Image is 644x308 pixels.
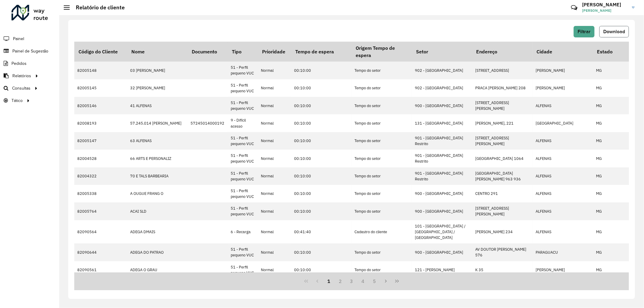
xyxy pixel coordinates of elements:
[291,150,351,167] td: 00:10:00
[533,132,593,150] td: ALFENAS
[335,275,346,287] button: 2
[412,114,472,132] td: 131 - [GEOGRAPHIC_DATA]
[351,42,412,62] th: Origem Tempo de espera
[258,97,291,114] td: Normal
[472,185,533,202] td: CENTRO 291
[323,275,335,287] button: 1
[258,261,291,279] td: Normal
[357,275,369,287] button: 4
[351,167,412,185] td: Tempo do setor
[412,132,472,150] td: 901 - [GEOGRAPHIC_DATA] Restrito
[412,150,472,167] td: 901 - [GEOGRAPHIC_DATA] Restrito
[258,150,291,167] td: Normal
[603,29,625,34] span: Download
[74,243,127,261] td: 82090644
[472,62,533,79] td: [STREET_ADDRESS]
[291,42,351,62] th: Tempo de espera
[472,132,533,150] td: [STREET_ADDRESS][PERSON_NAME]
[391,275,403,287] button: Last Page
[351,97,412,114] td: Tempo do setor
[127,167,187,185] td: 70 E TALS BARBEARIA
[127,150,187,167] td: 66 ARTS E PERSONALIZ
[74,42,127,62] th: Código do Cliente
[228,150,258,167] td: 51 - Perfil pequeno VUC
[228,132,258,150] td: 51 - Perfil pequeno VUC
[472,150,533,167] td: [GEOGRAPHIC_DATA] 1064
[351,150,412,167] td: Tempo do setor
[412,97,472,114] td: 900 - [GEOGRAPHIC_DATA]
[228,114,258,132] td: 9 - Difícil acesso
[291,132,351,150] td: 00:10:00
[533,97,593,114] td: ALFENAS
[599,26,629,37] button: Download
[412,185,472,202] td: 900 - [GEOGRAPHIC_DATA]
[127,62,187,79] td: 03 [PERSON_NAME]
[258,185,291,202] td: Normal
[412,261,472,279] td: 121 - [PERSON_NAME]
[74,97,127,114] td: 82005146
[351,114,412,132] td: Tempo do setor
[74,167,127,185] td: 82004322
[472,220,533,244] td: [PERSON_NAME] 234
[472,114,533,132] td: [PERSON_NAME], 221
[351,220,412,244] td: Cadastro do cliente
[258,62,291,79] td: Normal
[351,261,412,279] td: Tempo do setor
[291,243,351,261] td: 00:10:00
[12,73,31,79] span: Relatórios
[258,79,291,97] td: Normal
[533,150,593,167] td: ALFENAS
[11,97,23,104] span: Tático
[12,48,48,54] span: Painel de Sugestão
[228,167,258,185] td: 51 - Perfil pequeno VUC
[472,261,533,279] td: K 35
[568,1,581,14] a: Contato Rápido
[228,97,258,114] td: 51 - Perfil pequeno VUC
[412,243,472,261] td: 900 - [GEOGRAPHIC_DATA]
[228,185,258,202] td: 51 - Perfil pequeno VUC
[127,132,187,150] td: 63 ALFENAS
[291,220,351,244] td: 00:41:40
[127,202,187,220] td: ACAI SLD
[127,261,187,279] td: ADEGA O GRAU
[582,8,627,13] span: [PERSON_NAME]
[228,243,258,261] td: 51 - Perfil pequeno VUC
[533,167,593,185] td: ALFENAS
[533,202,593,220] td: ALFENAS
[127,185,187,202] td: A OUGUE FRANG O
[351,62,412,79] td: Tempo do setor
[533,42,593,62] th: Cidade
[258,42,291,62] th: Prioridade
[228,261,258,279] td: 51 - Perfil pequeno VUC
[228,220,258,244] td: 6 - Recarga
[351,202,412,220] td: Tempo do setor
[291,79,351,97] td: 00:10:00
[412,62,472,79] td: 902 - [GEOGRAPHIC_DATA]
[412,220,472,244] td: 101 - [GEOGRAPHIC_DATA] / [GEOGRAPHIC_DATA] / [GEOGRAPHIC_DATA]
[74,150,127,167] td: 82004528
[533,114,593,132] td: [GEOGRAPHIC_DATA]
[258,202,291,220] td: Normal
[127,220,187,244] td: ADEGA DMAIS
[127,42,187,62] th: Nome
[74,220,127,244] td: 82090564
[228,62,258,79] td: 51 - Perfil pequeno VUC
[291,202,351,220] td: 00:10:00
[380,275,392,287] button: Next Page
[472,202,533,220] td: [STREET_ADDRESS][PERSON_NAME]
[578,29,591,34] span: Filtrar
[412,42,472,62] th: Setor
[472,97,533,114] td: [STREET_ADDRESS][PERSON_NAME]
[412,79,472,97] td: 902 - [GEOGRAPHIC_DATA]
[412,202,472,220] td: 900 - [GEOGRAPHIC_DATA]
[533,185,593,202] td: ALFENAS
[291,62,351,79] td: 00:10:00
[187,114,228,132] td: 57245014000192
[351,185,412,202] td: Tempo do setor
[11,60,27,67] span: Pedidos
[291,167,351,185] td: 00:10:00
[582,2,627,8] h3: [PERSON_NAME]
[228,202,258,220] td: 51 - Perfil pequeno VUC
[472,79,533,97] td: PRACA [PERSON_NAME] 208
[346,275,357,287] button: 3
